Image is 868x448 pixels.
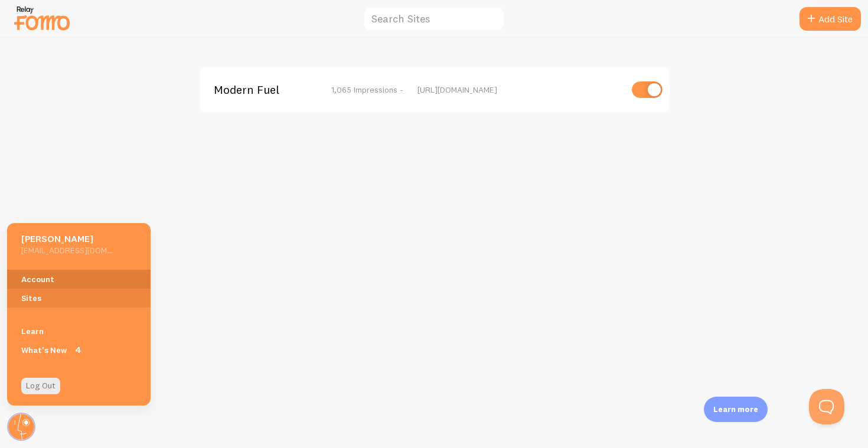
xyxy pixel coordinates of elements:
a: What's New [7,341,151,359]
a: Learn [7,322,151,341]
span: Modern Fuel [214,84,309,95]
a: Log Out [21,378,60,394]
img: fomo-relay-logo-orange.svg [12,3,71,33]
a: Account [7,270,151,289]
span: 4 [72,344,84,356]
h5: [EMAIL_ADDRESS][DOMAIN_NAME] [21,245,113,256]
div: [URL][DOMAIN_NAME] [417,84,621,95]
div: Learn more [704,397,768,422]
a: Sites [7,289,151,308]
p: Learn more [713,404,758,415]
span: 1,065 Impressions - [331,84,403,95]
iframe: Help Scout Beacon - Open [809,389,844,424]
h5: [PERSON_NAME] [21,233,113,245]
